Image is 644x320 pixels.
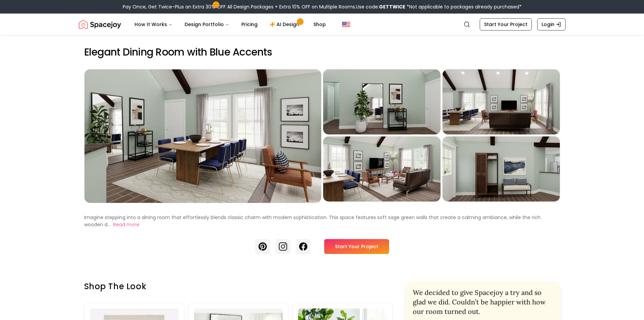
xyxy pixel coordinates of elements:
span: Use code: [356,3,405,10]
a: Start Your Project [480,18,532,30]
b: GETTWICE [379,3,405,10]
nav: Main [129,18,331,31]
p: Imagine stepping into a dining room that effortlessly blends classic charm with modern sophistica... [84,214,541,228]
h2: We decided to give Spacejoy a try and so glad we did. Couldn’t be happier with how our room turne... [413,288,553,316]
span: *Not applicable to packages already purchased* [405,3,522,10]
button: Read more [113,221,139,228]
img: United States [342,20,350,28]
div: Pay Once, Get Twice-Plus an Extra 30% OFF All Design Packages + Extra 10% OFF on Multiple Rooms. [123,3,522,10]
a: AI Design [264,18,307,31]
a: Login [537,18,566,30]
h2: Elegant Dining Room with Blue Accents [84,46,560,58]
button: Design Portfolio [179,18,235,31]
a: Pricing [236,18,263,31]
button: How It Works [129,18,178,31]
nav: Global [79,14,566,35]
h3: Shop the look [84,281,392,292]
a: Start Your Project [324,239,389,254]
img: Spacejoy Logo [79,18,121,31]
a: Shop [308,18,331,31]
a: Spacejoy [79,18,121,31]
